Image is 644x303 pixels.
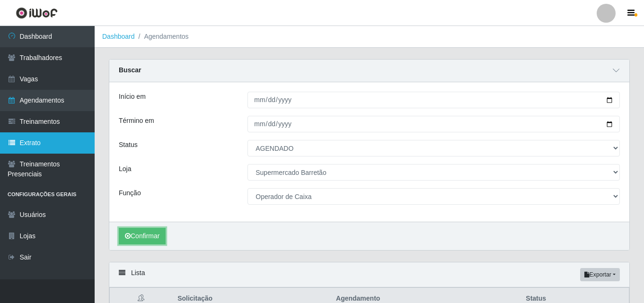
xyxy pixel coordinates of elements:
button: Exportar [580,268,620,281]
label: Status [119,140,138,150]
div: Lista [109,262,629,287]
label: Término em [119,116,154,126]
label: Loja [119,164,131,174]
button: Confirmar [119,228,166,244]
input: 00/00/0000 [247,116,620,132]
li: Agendamentos [135,32,189,42]
img: CoreUI Logo [16,7,58,19]
strong: Buscar [119,66,141,74]
label: Início em [119,92,146,102]
nav: breadcrumb [95,26,644,48]
input: 00/00/0000 [247,92,620,108]
a: Dashboard [102,33,135,40]
label: Função [119,188,141,198]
